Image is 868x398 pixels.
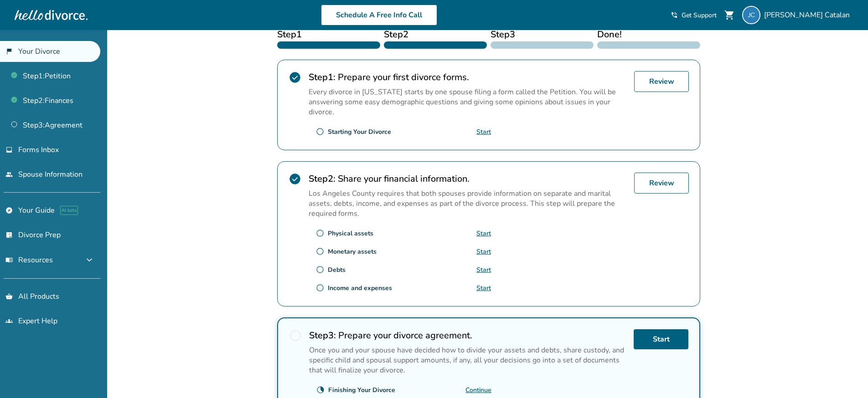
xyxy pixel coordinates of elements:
[316,128,324,136] span: radio_button_unchecked
[671,11,678,19] span: phone_in_talk
[316,247,324,255] span: radio_button_unchecked
[476,247,491,256] a: Start
[465,386,491,394] a: Continue
[5,293,13,300] span: shopping_basket
[321,5,437,26] a: Schedule A Free Info Call
[5,207,13,214] span: explore
[5,256,13,264] span: menu_book
[309,71,627,83] h2: Prepare your first divorce forms.
[476,265,491,274] a: Start
[289,173,301,185] span: check_circle
[60,206,78,215] span: AI beta
[742,6,760,24] img: sabreenahrochelle@gmail.com
[18,145,59,155] span: Forms Inbox
[491,28,594,41] span: Step 3
[309,87,627,117] p: Every divorce in [US_STATE] starts by one spouse filing a form called the Petition. You will be a...
[5,171,13,178] span: people
[634,71,689,92] a: Review
[309,71,336,83] strong: Step 1 :
[5,48,13,55] span: flag_2
[476,128,491,136] a: Start
[328,128,391,136] div: Starting Your Divorce
[328,284,392,292] div: Income and expenses
[328,265,346,274] div: Debts
[316,265,324,274] span: radio_button_unchecked
[277,28,380,41] span: Step 1
[309,173,627,185] h2: Share your financial information.
[634,173,689,194] a: Review
[822,354,868,398] iframe: Chat Widget
[724,10,735,20] span: shopping_cart
[309,173,336,185] strong: Step 2 :
[328,229,373,238] div: Physical assets
[328,386,395,394] div: Finishing Your Divorce
[309,189,627,219] p: Los Angeles County requires that both spouses provide information on separate and marital assets,...
[634,329,688,349] a: Start
[764,10,853,20] span: [PERSON_NAME] Catalan
[309,329,626,342] h2: Prepare your divorce agreement.
[328,247,377,256] div: Monetary assets
[5,146,13,153] span: inbox
[309,345,626,375] p: Once you and your spouse have decided how to divide your assets and debts, share custody, and spe...
[289,71,301,84] span: check_circle
[84,255,95,265] span: expand_more
[671,11,717,20] a: phone_in_talkGet Support
[597,28,700,41] span: Done!
[5,255,53,265] span: Resources
[5,317,13,325] span: groups
[316,229,324,237] span: radio_button_unchecked
[289,329,302,342] span: radio_button_unchecked
[476,229,491,238] a: Start
[384,28,487,41] span: Step 2
[316,284,324,292] span: radio_button_unchecked
[316,386,325,394] span: clock_loader_40
[682,11,717,20] span: Get Support
[309,329,336,342] strong: Step 3 :
[476,284,491,292] a: Start
[5,231,13,239] span: list_alt_check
